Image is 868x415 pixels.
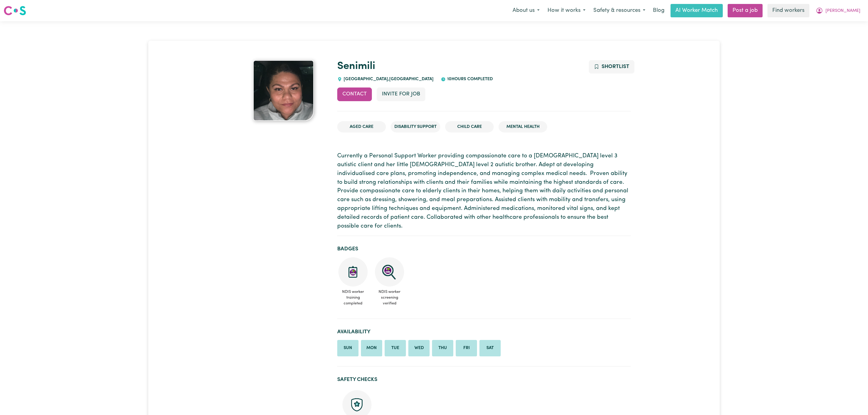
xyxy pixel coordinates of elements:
li: Mental Health [499,121,547,133]
span: [PERSON_NAME] [825,8,860,14]
span: [GEOGRAPHIC_DATA] , [GEOGRAPHIC_DATA] [342,77,434,81]
li: Available on Sunday [337,340,359,356]
button: Contact [337,87,372,101]
h2: Safety Checks [337,376,631,383]
span: Shortlist [602,64,629,69]
li: Available on Tuesday [385,340,406,356]
button: Safety & resources [589,4,649,17]
h2: Availability [337,329,631,335]
h2: Badges [337,246,631,252]
img: CS Academy: Introduction to NDIS Worker Training course completed [338,257,368,286]
a: Post a job [728,4,763,17]
li: Available on Monday [361,340,382,356]
button: How it works [544,4,589,17]
li: Available on Thursday [432,340,453,356]
a: Senimili's profile picture' [237,60,330,121]
a: Senimili [337,61,375,72]
button: Invite for Job [377,87,425,101]
a: Careseekers logo [4,4,26,18]
p: Currently a Personal Support Worker providing compassionate care to a [DEMOGRAPHIC_DATA] level 3 ... [337,152,631,231]
li: Available on Saturday [479,340,501,356]
span: 10 hours completed [446,77,493,81]
button: About us [509,4,544,17]
li: Available on Wednesday [408,340,430,356]
li: Child care [445,121,494,133]
img: NDIS Worker Screening Verified [375,257,404,286]
img: Senimili [253,60,314,121]
li: Aged Care [337,121,386,133]
button: My Account [812,4,864,17]
li: Disability Support [391,121,440,133]
a: Find workers [767,4,809,17]
li: Available on Friday [456,340,477,356]
a: AI Worker Match [671,4,723,17]
span: NDIS worker training completed [337,286,369,309]
button: Add to shortlist [589,60,635,74]
a: Blog [649,4,668,17]
span: NDIS worker screening verified [374,286,405,309]
img: Careseekers logo [4,5,26,16]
